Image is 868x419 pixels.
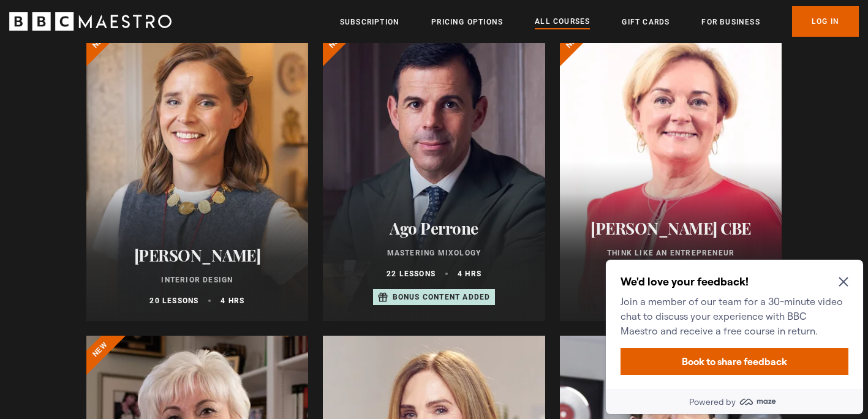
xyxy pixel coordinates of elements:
[9,12,172,31] svg: BBC Maestro
[101,274,294,285] p: Interior Design
[560,27,782,321] a: [PERSON_NAME] CBE Think Like an Entrepreneur 19 lessons 4 hrs Bonus content added New
[86,27,309,321] a: [PERSON_NAME] Interior Design 20 lessons 4 hrs New
[20,39,243,83] p: Join a member of our team for a 30-minute video chat to discuss your experience with BBC Maestro ...
[149,295,198,306] p: 20 lessons
[387,268,436,279] p: 22 lessons
[792,6,859,37] a: Log In
[5,135,262,159] a: Powered by maze
[340,16,399,28] a: Subscription
[393,292,491,303] p: Bonus content added
[20,93,247,120] button: Book to share feedback
[5,5,262,159] div: Optional study invitation
[622,16,670,28] a: Gift Cards
[575,247,768,259] p: Think Like an Entrepreneur
[338,247,530,259] p: Mastering Mixology
[20,20,243,34] h2: We'd love your feedback!
[575,219,768,238] h2: [PERSON_NAME] CBE
[338,219,530,238] h2: Ago Perrone
[238,22,247,32] button: Close Maze Prompt
[701,16,760,28] a: For business
[458,268,481,279] p: 4 hrs
[221,295,244,306] p: 4 hrs
[431,16,503,28] a: Pricing Options
[340,6,859,37] nav: Primary
[535,15,590,29] a: All Courses
[101,246,294,265] h2: [PERSON_NAME]
[323,27,545,321] a: Ago Perrone Mastering Mixology 22 lessons 4 hrs Bonus content added New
